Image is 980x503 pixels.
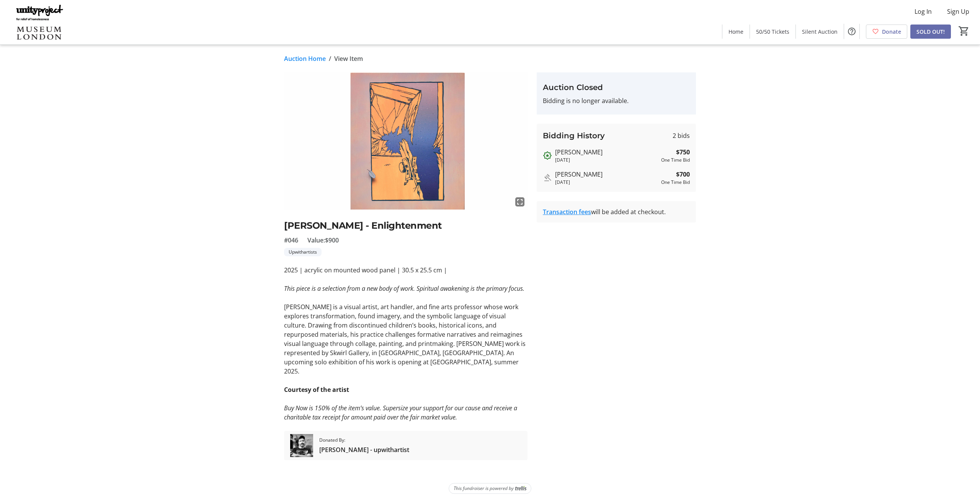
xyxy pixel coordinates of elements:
p: 2025 | acrylic on mounted wood panel | 30.5 x 25.5 cm | [284,265,528,275]
span: View Item [334,54,363,63]
div: [PERSON_NAME] [555,147,658,157]
img: Unity Project & Museum London's Logo [5,3,73,41]
div: One Time Bid [661,157,690,164]
button: Cart [957,24,971,38]
span: #046 [284,236,298,245]
button: Help [844,24,859,39]
h3: Auction Closed [543,82,690,93]
span: Donated By: [319,437,409,444]
span: SOLD OUT! [916,28,945,36]
strong: $750 [676,147,690,157]
div: [PERSON_NAME] [555,170,658,179]
p: Bidding is no longer available. [543,96,690,105]
span: 50/50 Tickets [756,28,789,36]
strong: Courtesy of the artist [284,385,349,394]
em: This piece is a selection from a new body of work. Spiritual awakening is the primary focus. [284,284,524,293]
p: [PERSON_NAME] is a visual artist, art handler, and fine arts professor whose work explores transf... [284,302,528,376]
span: [PERSON_NAME] - upwithartist [319,445,409,454]
span: Log In [915,7,932,16]
span: Sign Up [947,7,969,16]
span: Silent Auction [802,28,838,36]
a: Silent Auction [796,25,844,39]
span: 2 bids [673,131,690,140]
img: Trellis Logo [515,486,526,491]
img: Billy Bert Young - upwithartist [290,434,313,457]
span: / [329,54,331,63]
div: [DATE] [555,179,658,186]
a: SOLD OUT! [910,25,951,39]
strong: $700 [676,170,690,179]
em: Buy Now is 150% of the item’s value. Supersize your support for our cause and receive a charitabl... [284,404,517,421]
a: Transaction fees [543,208,591,216]
a: 50/50 Tickets [750,25,795,39]
div: One Time Bid [661,179,690,186]
a: Auction Home [284,54,326,63]
span: Value: $900 [307,236,339,245]
span: This fundraiser is powered by [454,485,514,492]
mat-icon: fullscreen [515,197,524,206]
a: Home [722,25,750,39]
h3: Bidding History [543,130,605,141]
div: [DATE] [555,157,658,164]
mat-icon: Outbid [543,173,552,182]
a: Donate [866,25,907,39]
button: Log In [908,5,938,18]
span: Donate [882,28,901,36]
h2: [PERSON_NAME] - Enlightenment [284,219,528,233]
tr-label-badge: Upwithartists [284,248,322,256]
div: will be added at checkout. [543,207,690,216]
button: Sign Up [941,5,975,18]
img: Image [284,72,528,210]
mat-icon: Outbid [543,151,552,160]
span: Home [728,28,743,36]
